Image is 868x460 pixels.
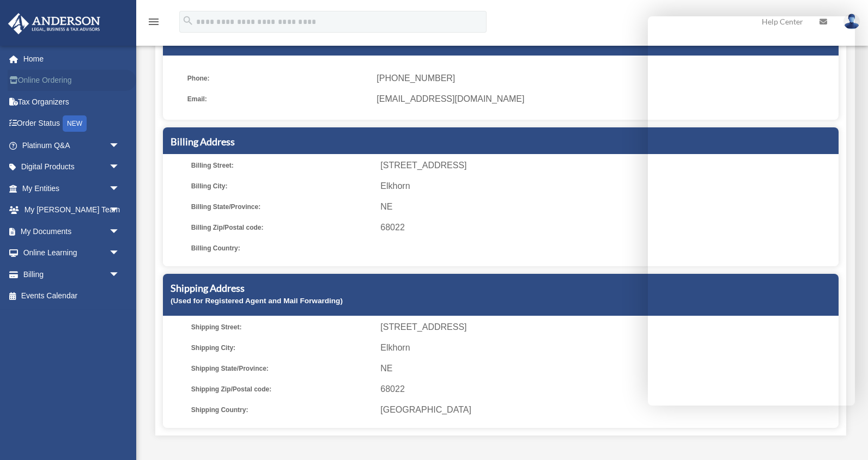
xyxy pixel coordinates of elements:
a: Digital Productsarrow_drop_down [8,156,136,178]
a: My [PERSON_NAME] Teamarrow_drop_down [8,199,136,221]
span: Phone: [187,71,369,86]
span: 68022 [380,382,835,397]
i: search [182,15,194,27]
span: Elkhorn [380,179,835,194]
a: Billingarrow_drop_down [8,263,136,285]
span: NE [380,361,835,376]
i: menu [147,15,160,28]
span: arrow_drop_down [109,134,131,157]
iframe: Chat Window [648,16,855,406]
span: Shipping Zip/Postal code: [191,382,373,397]
a: My Entitiesarrow_drop_down [8,177,136,199]
span: Billing State/Province: [191,199,373,214]
span: Billing City: [191,179,373,194]
h5: Shipping Address [171,281,831,295]
span: Email: [187,91,369,107]
span: arrow_drop_down [109,220,131,243]
span: arrow_drop_down [109,177,131,200]
img: Anderson Advisors Platinum Portal [5,13,104,34]
a: Online Ordering [8,70,136,91]
span: arrow_drop_down [109,199,131,222]
h5: Billing Address [171,135,831,149]
a: Order StatusNEW [8,113,136,135]
span: [STREET_ADDRESS] [380,320,835,335]
div: NEW [63,115,87,132]
span: arrow_drop_down [109,263,131,286]
a: Platinum Q&Aarrow_drop_down [8,134,136,156]
span: Shipping Country: [191,402,373,418]
span: arrow_drop_down [109,156,131,179]
span: [EMAIL_ADDRESS][DOMAIN_NAME] [377,91,831,107]
span: Shipping Street: [191,320,373,335]
span: arrow_drop_down [109,242,131,265]
img: User Pic [843,14,860,29]
span: Shipping State/Province: [191,361,373,376]
small: (Used for Registered Agent and Mail Forwarding) [171,297,343,305]
span: [STREET_ADDRESS] [380,158,835,173]
a: Home [8,48,136,70]
span: 68022 [380,220,835,235]
span: [PHONE_NUMBER] [377,71,831,86]
a: menu [147,19,160,28]
span: Billing Street: [191,158,373,173]
a: Events Calendar [8,285,136,307]
span: Billing Zip/Postal code: [191,220,373,235]
span: [GEOGRAPHIC_DATA] [380,402,835,418]
span: Shipping City: [191,340,373,355]
span: NE [380,199,835,214]
span: Elkhorn [380,340,835,355]
a: Online Learningarrow_drop_down [8,242,136,264]
span: Billing Country: [191,241,373,256]
a: My Documentsarrow_drop_down [8,220,136,242]
a: Tax Organizers [8,91,136,113]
